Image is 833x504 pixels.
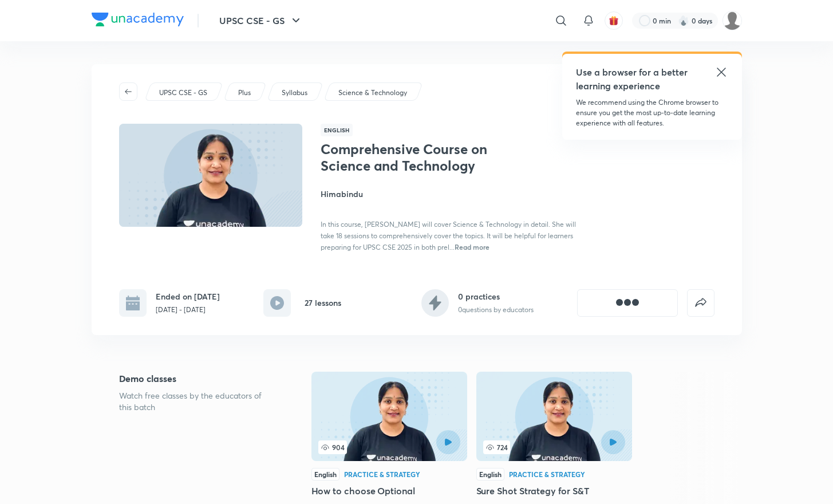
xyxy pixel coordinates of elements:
[212,9,310,32] button: UPSC CSE - GS
[92,13,184,26] img: Company Logo
[509,471,585,478] div: Practice & Strategy
[159,88,207,98] p: UPSC CSE - GS
[687,289,714,317] button: false
[576,65,690,93] h5: Use a browser for a better learning experience
[458,290,534,302] h6: 0 practices
[455,242,489,251] span: Read more
[156,305,220,315] p: [DATE] - [DATE]
[609,15,619,26] img: avatar
[483,440,510,454] span: 724
[236,88,252,98] a: Plus
[321,188,577,200] h4: Himabindu
[282,88,307,98] p: Syllabus
[576,97,728,128] p: We recommend using the Chrome browser to ensure you get the most up-to-date learning experience w...
[119,372,275,385] h5: Demo classes
[338,88,407,98] p: Science & Technology
[117,123,303,228] img: Thumbnail
[279,88,309,98] a: Syllabus
[305,297,341,309] h6: 27 lessons
[476,484,632,498] h5: Sure Shot Strategy for S&T
[119,390,275,413] p: Watch free classes by the educators of this batch
[92,13,184,29] a: Company Logo
[577,289,678,317] button: [object Object]
[321,124,353,136] span: English
[458,305,534,315] p: 0 questions by educators
[156,290,220,302] h6: Ended on [DATE]
[678,15,689,26] img: streak
[318,440,347,454] span: 904
[311,484,467,498] h5: How to choose Optional
[311,468,339,481] div: English
[723,11,742,30] img: Lucifer R
[344,471,420,478] div: Practice & Strategy
[605,11,623,30] button: avatar
[321,220,576,251] span: In this course, [PERSON_NAME] will cover Science & Technology in detail. She will take 18 session...
[336,88,409,98] a: Science & Technology
[476,468,504,481] div: English
[321,141,508,174] h1: Comprehensive Course on Science and Technology
[157,88,209,98] a: UPSC CSE - GS
[238,88,251,98] p: Plus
